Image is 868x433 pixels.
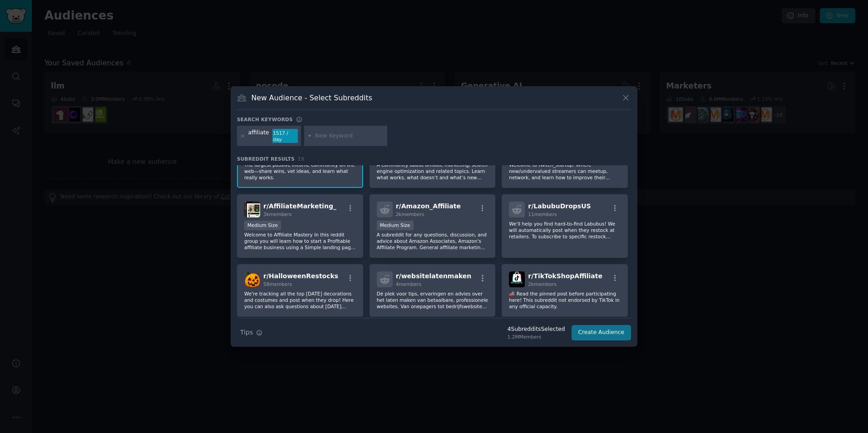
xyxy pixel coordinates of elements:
[237,116,293,123] h3: Search keywords
[509,290,621,310] p: 📣 Read the pinned post before participating here! This subreddit not endorsed by TikTok in any of...
[509,271,525,287] img: TikTokShopAffiliate
[396,202,461,210] span: r/ Amazon_Affiliate
[252,93,372,103] h3: New Audience - Select Subreddits
[377,290,488,310] p: Dé plek voor tips, ervaringen en advies over het laten maken van betaalbare, professionele websit...
[508,325,565,334] div: 4 Subreddit s Selected
[528,202,591,210] span: r/ LabubuDropsUS
[237,156,295,162] span: Subreddit Results
[528,212,557,217] span: 11 members
[509,221,621,240] p: We'll help you find hard-to-find Labubus! We will automatically post when they restock at retaile...
[240,328,253,337] span: Tips
[396,272,472,280] span: r/ websitelatenmaken
[377,162,488,181] p: A community about affiliate marketing, search engine optimization and related topics. Learn what ...
[528,281,557,287] span: 2k members
[298,156,304,162] span: 19
[263,212,292,217] span: 3k members
[244,162,356,181] p: The largest passive income community on the web—share wins, vet ideas, and learn what really works.
[396,212,424,217] span: 2k members
[396,281,422,287] span: 4 members
[263,281,292,287] span: 58 members
[244,231,356,251] p: Welcome to Affiliate Mastery In this reddit group you will learn how to start a Profitable affili...
[263,272,338,280] span: r/ HalloweenRestocks
[272,129,298,143] div: 1517 / day
[244,290,356,310] p: We're tracking all the top [DATE] decorations and costumes and post when they drop! Here you can ...
[572,325,631,340] button: Create Audience
[509,162,621,181] p: Welcome to twitch_startup. Where new/undervalued streamers can meetup, network, and learn how to ...
[508,334,565,340] div: 1.2M Members
[237,325,266,340] button: Tips
[528,272,602,280] span: r/ TikTokShopAffiliate
[244,271,260,287] img: HalloweenRestocks
[248,129,269,143] div: affiliate
[315,132,384,140] input: New Keyword
[377,231,488,251] p: A subreddit for any questions, discussion, and advice about Amazon Associates, Amazon's Affiliate...
[263,202,336,210] span: r/ AffiliateMarketing_
[377,221,414,230] div: Medium Size
[244,221,281,230] div: Medium Size
[244,202,260,217] img: AffiliateMarketing_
